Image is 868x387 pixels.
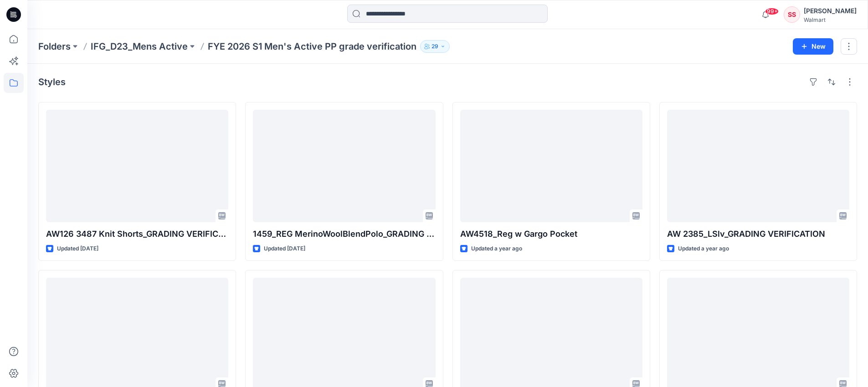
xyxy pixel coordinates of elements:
[765,8,779,15] span: 99+
[667,228,849,240] p: AW 2385_LSlv_GRADING VERIFICATION
[460,228,642,240] p: AW4518_Reg w Gargo Pocket
[784,6,800,23] div: SS
[793,38,833,55] button: New
[57,244,98,254] p: Updated [DATE]
[471,244,522,254] p: Updated a year ago
[431,41,438,51] p: 29
[804,5,857,16] div: [PERSON_NAME]
[38,76,66,87] h4: Styles
[420,40,450,53] button: 29
[804,16,857,23] div: Walmart
[208,40,416,53] p: FYE 2026 S1 Men's Active PP grade verification
[253,228,435,240] p: 1459_REG MerinoWoolBlendPolo_GRADING VERIFICATION
[38,40,71,53] a: Folders
[46,228,228,240] p: AW126 3487 Knit Shorts_GRADING VERIFICATION
[264,244,305,254] p: Updated [DATE]
[91,40,188,53] a: IFG_D23_Mens Active
[678,244,729,254] p: Updated a year ago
